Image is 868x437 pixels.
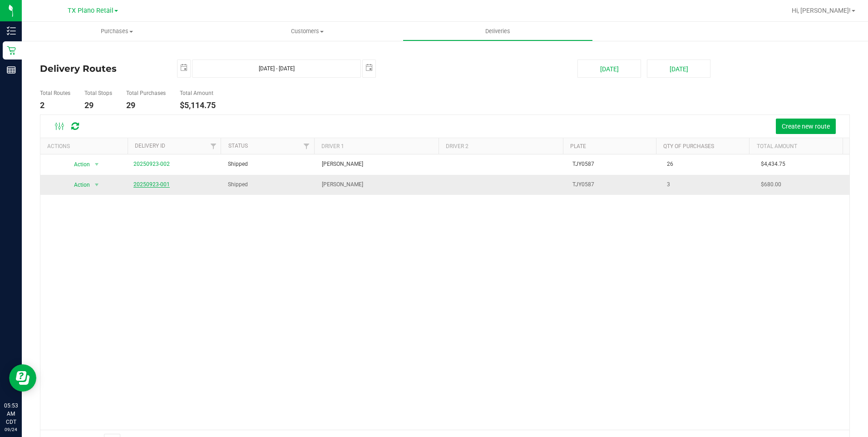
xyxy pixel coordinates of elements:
button: [DATE] [577,60,641,78]
h4: 2 [40,101,70,110]
span: TX Plano Retail [68,7,113,15]
a: Filter [206,138,221,154]
a: Filter [299,138,314,154]
inline-svg: Retail [7,46,16,55]
span: select [363,60,375,76]
span: 26 [667,160,673,169]
h5: Total Stops [84,90,112,96]
button: Create new route [776,119,836,134]
span: [PERSON_NAME] [322,180,363,189]
span: Purchases [22,27,212,35]
th: Driver 2 [439,138,563,154]
h5: Total Purchases [126,90,166,96]
span: Hi, [PERSON_NAME]! [792,7,851,14]
span: Action [66,158,91,171]
iframe: Resource center [9,364,36,392]
span: Shipped [228,180,248,189]
h5: Total Routes [40,90,70,96]
a: Purchases [22,22,212,41]
span: select [91,158,103,171]
span: 3 [667,180,670,189]
span: [PERSON_NAME] [322,160,363,169]
a: Delivery ID [135,143,165,149]
p: 05:53 AM CDT [4,402,18,426]
span: $680.00 [761,180,781,189]
a: 20250923-001 [133,181,170,188]
a: Qty of Purchases [663,143,714,149]
span: Create new route [782,123,830,130]
h4: $5,114.75 [180,101,216,110]
span: $4,434.75 [761,160,785,169]
th: Total Amount [749,138,843,154]
div: Actions [47,143,124,149]
th: Driver 1 [314,138,439,154]
span: Shipped [228,160,248,169]
a: Status [228,143,248,149]
span: Customers [212,27,402,35]
a: Customers [212,22,402,41]
span: Action [66,179,91,191]
inline-svg: Reports [7,65,16,74]
span: select [178,60,190,76]
span: select [91,179,103,191]
a: Deliveries [403,22,593,41]
span: TJY0587 [572,160,594,169]
inline-svg: Inventory [7,26,16,35]
h4: 29 [84,101,112,110]
p: 09/24 [4,426,18,433]
h4: 29 [126,101,166,110]
span: Deliveries [473,27,523,35]
span: TJY0587 [572,180,594,189]
h4: Delivery Routes [40,60,163,78]
button: [DATE] [647,60,710,78]
a: Plate [570,143,586,149]
h5: Total Amount [180,90,216,96]
a: 20250923-002 [133,161,170,167]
